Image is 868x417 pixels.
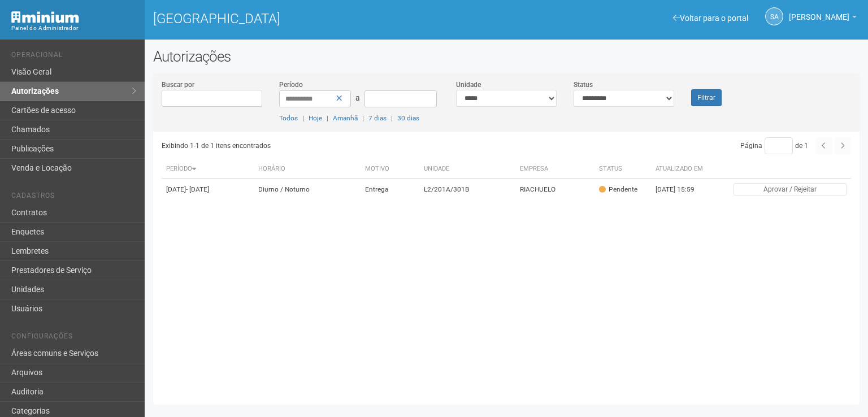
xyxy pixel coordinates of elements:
th: Unidade [419,160,515,179]
h2: Autorizações [153,48,860,65]
span: a [355,93,360,102]
th: Empresa [515,160,594,179]
a: 30 dias [397,114,419,122]
a: Amanhã [333,114,358,122]
label: Status [574,80,593,90]
div: Exibindo 1-1 de 1 itens encontrados [162,137,503,154]
td: [DATE] 15:59 [651,179,713,201]
span: | [327,114,328,122]
div: Pendente [599,185,637,194]
label: Buscar por [162,80,194,90]
span: Silvio Anjos [789,2,849,21]
li: Operacional [11,51,136,63]
td: [DATE] [162,179,254,201]
td: Diurno / Noturno [254,179,361,201]
th: Motivo [361,160,419,179]
a: SA [765,7,783,25]
span: Página de 1 [740,142,808,150]
span: | [391,114,393,122]
span: | [362,114,364,122]
td: L2/201A/301B [419,179,515,201]
button: Filtrar [691,89,722,106]
h1: [GEOGRAPHIC_DATA] [153,11,498,26]
span: | [302,114,304,122]
li: Cadastros [11,192,136,203]
a: 7 dias [368,114,387,122]
img: Minium [11,11,79,23]
li: Configurações [11,332,136,344]
a: [PERSON_NAME] [789,14,857,23]
th: Atualizado em [651,160,713,179]
button: Aprovar / Rejeitar [734,183,847,196]
label: Período [279,80,303,90]
div: Painel do Administrador [11,23,136,33]
th: Período [162,160,254,179]
th: Status [594,160,651,179]
td: Entrega [361,179,419,201]
a: Todos [279,114,298,122]
td: RIACHUELO [515,179,594,201]
th: Horário [254,160,361,179]
a: Voltar para o portal [673,14,748,23]
span: - [DATE] [186,185,209,193]
label: Unidade [456,80,481,90]
a: Hoje [309,114,322,122]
